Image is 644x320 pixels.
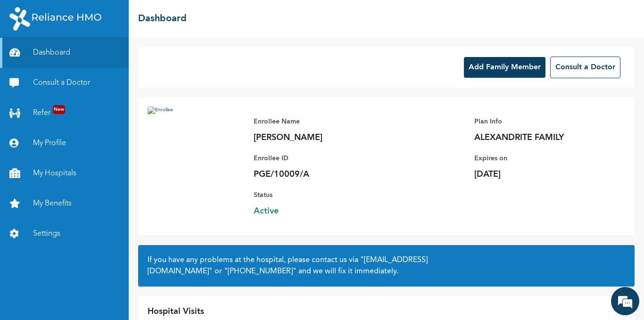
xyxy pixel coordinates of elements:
p: Enrollee Name [254,116,386,127]
p: PGE/10009/A [254,169,386,180]
a: "[PHONE_NUMBER]" [224,268,297,275]
div: Chat with us now [49,53,158,65]
p: [PERSON_NAME] [254,132,386,143]
p: Enrollee ID [254,153,386,164]
div: Minimize live chat window [155,5,177,27]
h2: If you have any problems at the hospital, please contact us via or and we will fix it immediately. [148,254,625,277]
img: d_794563401_company_1708531726252_794563401 [17,47,38,71]
div: FAQs [92,270,180,299]
span: New [53,105,65,114]
p: Plan Info [474,116,606,127]
span: Active [254,205,386,217]
button: Consult a Doctor [550,57,620,78]
p: Expires on [474,153,606,164]
p: ALEXANDRITE FAMILY [474,132,606,143]
p: [DATE] [474,169,606,180]
p: Hospital Visits [148,305,204,318]
textarea: Type your message and hit 'Enter' [5,237,180,270]
span: We're online! [55,108,130,204]
span: Conversation [5,287,92,293]
img: Enrollee [148,107,244,220]
img: RelianceHMO's Logo [9,7,101,31]
h2: Dashboard [138,12,187,26]
button: Add Family Member [464,57,545,78]
p: Status [254,189,386,201]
